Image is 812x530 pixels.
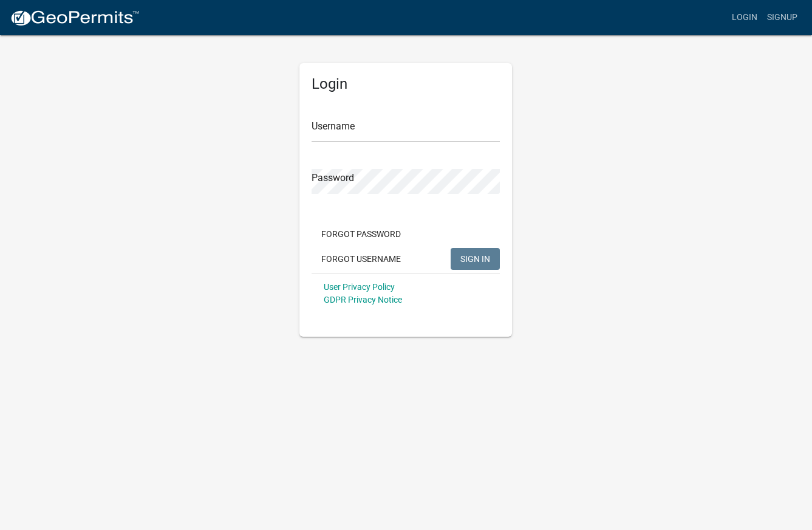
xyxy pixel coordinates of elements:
button: SIGN IN [451,248,500,270]
a: User Privacy Policy [324,282,395,292]
a: Signup [762,6,802,29]
span: SIGN IN [460,253,490,263]
a: GDPR Privacy Notice [324,295,402,305]
h5: Login [312,75,500,93]
button: Forgot Username [312,248,411,270]
button: Forgot Password [312,223,411,245]
a: Login [727,6,762,29]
